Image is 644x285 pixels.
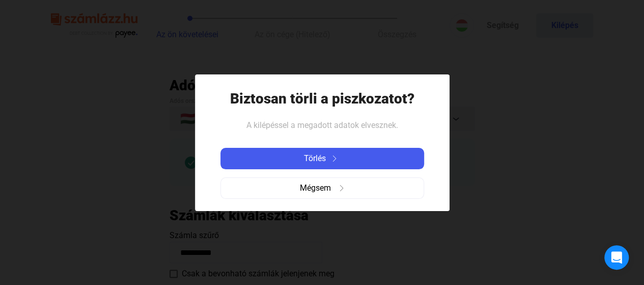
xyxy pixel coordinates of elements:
span: Mégsem [300,182,331,194]
img: arrow-right-grey [339,185,345,191]
img: arrow-right-white [328,156,341,162]
button: Törlésarrow-right-white [220,148,424,169]
button: Mégsemarrow-right-grey [220,177,424,199]
span: A kilépéssel a megadott adatok elvesznek. [246,120,398,130]
h1: Biztosan törli a piszkozatot? [230,90,414,108]
span: Törlés [304,152,326,165]
div: Open Intercom Messenger [604,245,629,270]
